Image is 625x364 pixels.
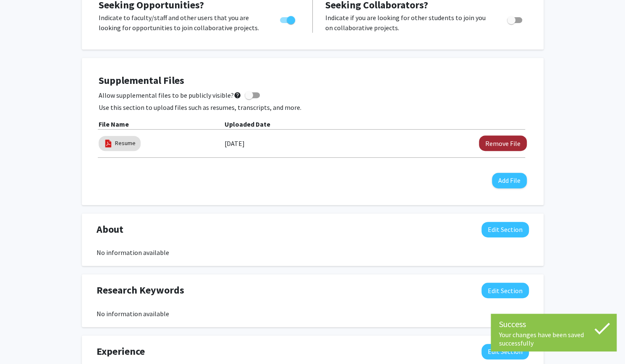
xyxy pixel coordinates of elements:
button: Edit About [481,222,529,237]
div: Success [499,318,608,330]
div: No information available [97,309,529,319]
p: Indicate if you are looking for other students to join you on collaborative projects. [325,13,491,33]
b: Uploaded Date [225,120,270,128]
span: Research Keywords [97,283,184,298]
p: Indicate to faculty/staff and other users that you are looking for opportunities to join collabor... [99,13,264,33]
div: Toggle [277,13,300,25]
div: No information available [97,247,529,257]
img: pdf_icon.png [104,139,113,148]
button: Remove Resume File [479,135,527,151]
button: Edit Research Keywords [481,283,529,298]
b: File Name [99,120,129,128]
button: Add File [492,173,527,188]
a: Resume [115,139,136,148]
p: Use this section to upload files such as resumes, transcripts, and more. [99,102,527,112]
span: Allow supplemental files to be publicly visible? [99,90,241,100]
mat-icon: help [234,90,241,100]
div: Your changes have been saved successfully [499,330,608,347]
label: [DATE] [225,136,245,151]
h4: Supplemental Files [99,75,527,87]
div: Toggle [504,13,527,25]
span: About [97,222,123,237]
iframe: Chat [6,326,36,358]
button: Edit Experience [481,344,529,359]
span: Experience [97,344,145,359]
